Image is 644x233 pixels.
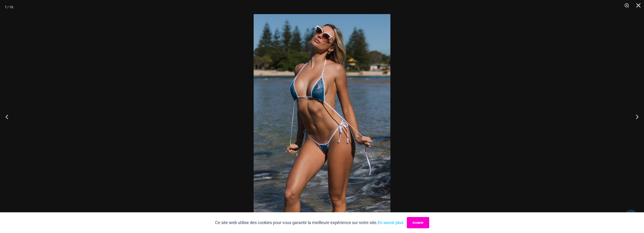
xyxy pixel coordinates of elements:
[378,220,403,225] a: En savoir plus
[412,221,424,224] font: Accepter
[626,105,644,128] button: Suivant
[407,217,429,228] button: Accepter
[5,5,13,9] font: 7 / 10
[215,220,378,225] font: Ce site web utilise des cookies pour vous garantir la meilleure expérience sur notre site.
[254,14,390,219] img: Vagues déferlant sur l'océan 312 Haut 456 Bas 09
